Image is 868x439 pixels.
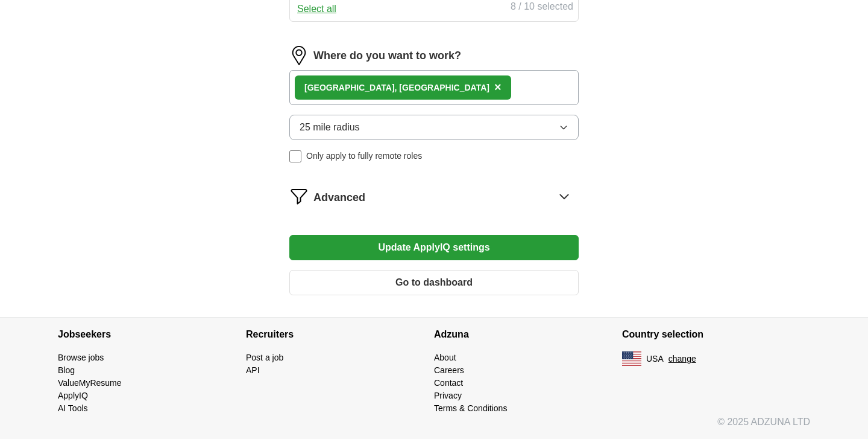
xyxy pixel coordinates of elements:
button: 25 mile radius [289,115,579,140]
a: Contact [434,378,463,388]
div: [GEOGRAPHIC_DATA], [GEOGRAPHIC_DATA] [304,82,489,94]
a: About [434,353,456,362]
span: 25 mile radius [300,120,360,135]
a: ApplyIQ [58,391,88,400]
span: USA [646,353,664,365]
a: Blog [58,365,75,375]
img: US flag [622,351,641,366]
a: Careers [434,365,464,375]
a: Post a job [246,353,283,362]
button: change [668,353,696,365]
a: Privacy [434,391,462,400]
input: Only apply to fully remote roles [289,150,301,162]
button: × [494,79,502,97]
a: AI Tools [58,403,88,413]
button: Go to dashboard [289,270,579,295]
a: Browse jobs [58,353,104,362]
button: Select all [297,2,336,16]
img: location.png [289,46,309,65]
span: Advanced [313,190,365,206]
a: API [246,365,260,375]
a: ValueMyResume [58,378,122,388]
a: Terms & Conditions [434,403,507,413]
img: filter [289,187,309,206]
div: © 2025 ADZUNA LTD [48,415,820,439]
span: × [494,80,502,94]
button: Update ApplyIQ settings [289,235,579,260]
h4: Country selection [622,318,810,351]
span: Only apply to fully remote roles [306,150,422,162]
label: Where do you want to work? [313,48,461,64]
